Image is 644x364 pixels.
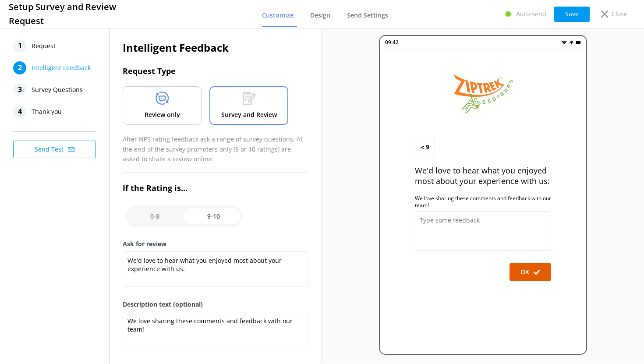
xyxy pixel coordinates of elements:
[569,40,574,45] img: near-me.png
[32,39,56,53] span: Request
[576,40,581,45] img: battery.png
[415,195,551,209] label: We love sharing these comments and feedback with our team!
[123,65,308,78] h3: Request Type
[123,239,308,249] label: Ask for review
[123,312,308,347] textarea: We love sharing these comments and feedback with our team!
[562,40,567,45] img: wifi.png
[13,83,26,96] div: 3
[13,105,26,118] div: 4
[32,83,83,96] span: Survey Questions
[13,141,96,158] button: Send Test
[421,142,429,152] span: < 9
[123,251,308,287] textarea: We'd love to hear what you enjoyed most about your experience with us:
[123,134,308,164] p: After NPS rating feedback ask a range of survey questions. At the end of the survey promoters onl...
[385,38,399,46] p: 09:42
[415,165,551,186] p: We'd love to hear what you enjoyed most about your experience with us:
[347,11,388,20] span: Send Settings
[32,105,62,118] span: Thank you
[221,110,277,120] p: Survey and Review
[310,11,330,20] span: Design
[32,61,91,74] span: Intelligent Feedback
[13,39,26,53] div: 1
[510,263,551,281] button: OK
[554,7,590,22] button: Save
[13,61,26,74] div: 2
[145,110,180,120] p: Review only
[516,9,546,19] p: Auto-send
[123,300,308,309] label: Description text (optional)
[123,39,308,56] h2: Intelligent Feedback
[444,67,522,119] img: 40-1614892838.png
[612,9,627,19] p: Close
[262,11,294,20] span: Customize
[123,182,308,194] h3: If the Rating is...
